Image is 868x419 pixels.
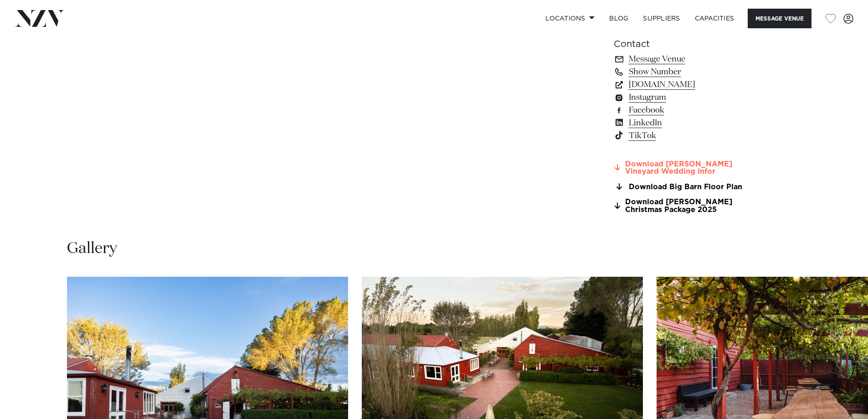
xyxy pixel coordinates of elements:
a: Download [PERSON_NAME] Christmas Package 2025 [614,198,762,214]
a: SUPPLIERS [636,9,687,28]
a: Facebook [614,104,762,117]
h6: Contact [614,37,762,51]
a: Capacities [688,9,742,28]
a: Instagram [614,91,762,104]
a: LinkedIn [614,117,762,129]
a: Show Number [614,66,762,78]
a: [DOMAIN_NAME] [614,78,762,91]
a: Download Big Barn Floor Plan [614,183,762,191]
a: Download [PERSON_NAME] Vineyard Wedding Infor [614,160,762,176]
button: Message Venue [748,9,812,28]
img: nzv-logo.png [15,10,64,26]
a: TikTok [614,129,762,142]
a: Message Venue [614,53,762,66]
a: Locations [538,9,602,28]
a: BLOG [602,9,636,28]
h2: Gallery [67,238,117,259]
